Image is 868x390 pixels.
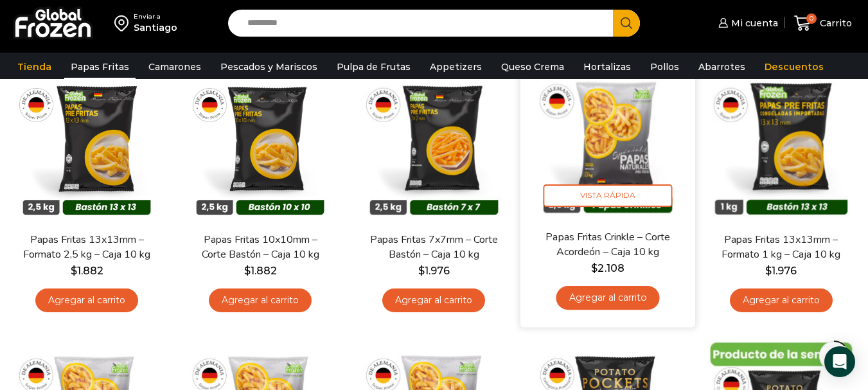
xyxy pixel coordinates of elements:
[495,55,571,79] a: Queso Crema
[209,288,312,312] a: Agregar al carrito: “Papas Fritas 10x10mm - Corte Bastón - Caja 10 kg”
[758,55,830,79] a: Descuentos
[543,184,672,207] span: Vista Rápida
[791,8,855,39] a: 0 Carrito
[214,55,324,79] a: Pescados y Mariscos
[244,265,277,277] bdi: 1.882
[591,262,598,274] span: $
[728,17,778,30] span: Mi cuenta
[364,233,503,262] a: Papas Fritas 7x7mm – Corte Bastón – Caja 10 kg
[35,288,138,312] a: Agregar al carrito: “Papas Fritas 13x13mm - Formato 2,5 kg - Caja 10 kg”
[71,265,103,277] bdi: 1.882
[382,288,485,312] a: Agregar al carrito: “Papas Fritas 7x7mm - Corte Bastón - Caja 10 kg”
[715,10,778,36] a: Mi cuenta
[64,55,136,79] a: Papas Fritas
[556,286,659,310] a: Agregar al carrito: “Papas Fritas Crinkle - Corte Acordeón - Caja 10 kg”
[142,55,208,79] a: Camarones
[114,12,134,34] img: address-field-icon.svg
[423,55,488,79] a: Appetizers
[806,13,817,24] span: 0
[330,55,417,79] a: Pulpa de Frutas
[613,10,640,37] button: Search button
[824,346,855,377] div: Open Intercom Messenger
[538,229,678,260] a: Papas Fritas Crinkle – Corte Acordeón – Caja 10 kg
[765,265,772,277] span: $
[134,21,177,34] div: Santiago
[692,55,752,79] a: Abarrotes
[591,262,624,274] bdi: 2.108
[730,288,833,312] a: Agregar al carrito: “Papas Fritas 13x13mm - Formato 1 kg - Caja 10 kg”
[11,55,58,79] a: Tienda
[191,233,330,262] a: Papas Fritas 10x10mm – Corte Bastón – Caja 10 kg
[17,233,156,262] a: Papas Fritas 13x13mm – Formato 2,5 kg – Caja 10 kg
[577,55,637,79] a: Hortalizas
[712,233,851,262] a: Papas Fritas 13x13mm – Formato 1 kg – Caja 10 kg
[817,17,852,30] span: Carrito
[71,265,77,277] span: $
[134,12,177,21] div: Enviar a
[418,265,450,277] bdi: 1.976
[244,265,251,277] span: $
[418,265,425,277] span: $
[644,55,686,79] a: Pollos
[765,265,797,277] bdi: 1.976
